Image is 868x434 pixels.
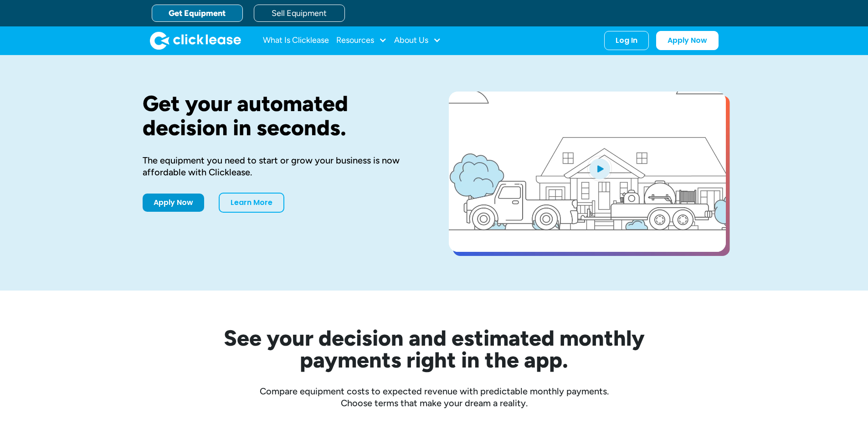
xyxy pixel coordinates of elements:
[143,194,204,212] a: Apply Now
[449,92,726,252] a: open lightbox
[336,31,387,50] div: Resources
[219,193,284,213] a: Learn More
[152,5,243,22] a: Get Equipment
[150,31,241,50] img: Clicklease logo
[616,36,637,45] div: Log In
[143,154,420,178] div: The equipment you need to start or grow your business is now affordable with Clicklease.
[263,31,329,50] a: What Is Clicklease
[150,31,241,50] a: home
[656,31,719,50] a: Apply Now
[143,92,420,140] h1: Get your automated decision in seconds.
[179,327,689,371] h2: See your decision and estimated monthly payments right in the app.
[143,385,726,409] div: Compare equipment costs to expected revenue with predictable monthly payments. Choose terms that ...
[394,31,441,50] div: About Us
[254,5,345,22] a: Sell Equipment
[587,156,612,181] img: Blue play button logo on a light blue circular background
